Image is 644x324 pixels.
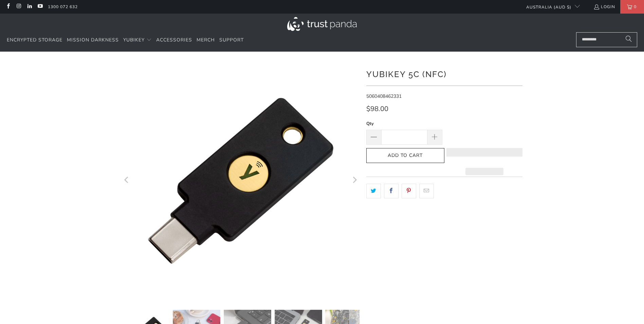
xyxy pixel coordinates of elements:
a: Support [219,32,244,48]
summary: YubiKey [123,32,152,48]
span: Mission Darkness [67,37,119,43]
button: Add to Cart [366,148,444,163]
a: Encrypted Storage [7,32,62,48]
button: Next [349,62,360,300]
a: Mission Darkness [67,32,119,48]
a: Merch [197,32,215,48]
span: Add to Cart [373,153,437,159]
a: Email this to a friend [419,184,434,198]
span: 5060408462331 [366,93,402,100]
span: Merch [197,37,215,43]
a: Trust Panda Australia on LinkedIn [26,4,32,10]
img: Trust Panda Australia [287,17,357,31]
a: Share this on Twitter [366,184,381,198]
a: Login [593,3,615,11]
a: YubiKey 5C (NFC) - Trust Panda [122,62,360,300]
a: Accessories [156,32,192,48]
span: Accessories [156,37,192,43]
a: Share this on Facebook [384,184,399,198]
span: Support [219,37,244,43]
nav: Translation missing: en.navigation.header.main_nav [7,32,244,48]
a: Share this on Pinterest [402,184,416,198]
h1: YubiKey 5C (NFC) [366,67,522,80]
a: Trust Panda Australia on YouTube [37,4,43,10]
button: Previous [122,62,132,300]
span: Encrypted Storage [7,37,62,43]
input: Search... [576,32,637,47]
span: YubiKey [123,37,145,43]
button: Search [620,32,637,47]
a: Trust Panda Australia on Instagram [16,4,21,10]
a: Trust Panda Australia on Facebook [5,4,11,10]
a: 1300 072 632 [48,3,78,11]
span: $98.00 [366,104,388,113]
label: Qty [366,120,442,127]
